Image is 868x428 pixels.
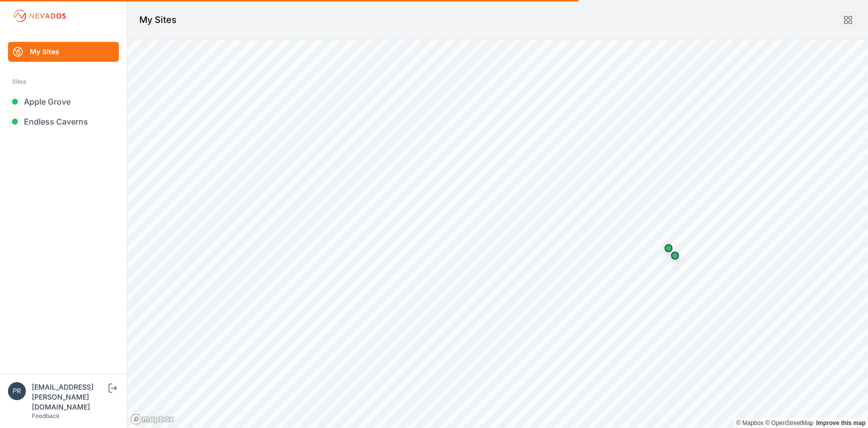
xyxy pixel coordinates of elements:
[659,238,678,258] div: Map marker
[8,382,26,400] img: przemyslaw.szewczyk@energix-group.com
[8,92,119,112] a: Apple Grove
[139,13,177,27] h1: My Sites
[816,420,866,427] a: Map feedback
[32,382,106,412] div: [EMAIL_ADDRESS][PERSON_NAME][DOMAIN_NAME]
[765,420,813,427] a: OpenStreetMap
[32,412,60,420] a: Feedback
[736,420,764,427] a: Mapbox
[8,42,119,62] a: My Sites
[8,112,119,132] a: Endless Caverns
[12,76,115,88] div: Sites
[127,40,868,428] canvas: Map
[130,414,174,425] a: Mapbox logo
[12,8,68,24] img: Nevados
